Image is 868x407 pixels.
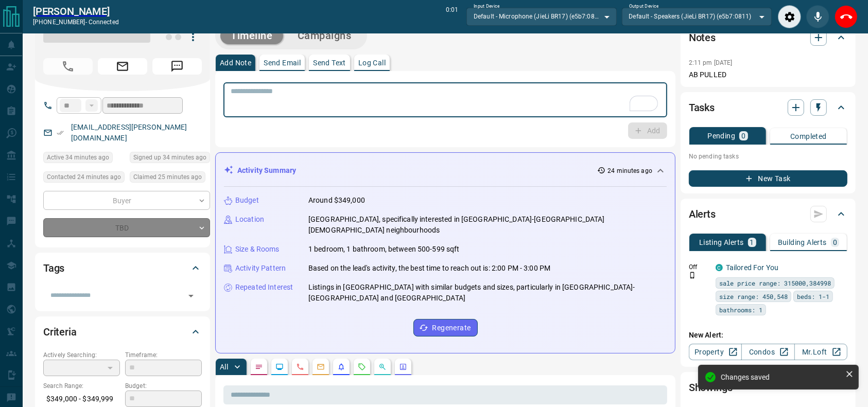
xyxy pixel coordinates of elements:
[43,320,202,344] div: Criteria
[130,152,210,166] div: Thu Aug 14 2025
[308,282,667,304] p: Listings in [GEOGRAPHIC_DATA] with similar budgets and sizes, particularly in [GEOGRAPHIC_DATA]-[...
[296,363,304,371] svg: Calls
[43,324,77,340] h2: Criteria
[741,344,794,360] a: Condos
[130,171,210,186] div: Thu Aug 14 2025
[125,350,202,360] p: Timeframe:
[413,319,478,337] button: Regenerate
[446,5,458,28] p: 0:01
[89,19,119,26] span: connected
[707,132,735,139] p: Pending
[33,5,119,17] a: [PERSON_NAME]
[689,330,847,341] p: New Alert:
[741,132,745,139] p: 0
[220,363,228,370] p: All
[719,278,831,288] span: sale price range: 315000,384998
[474,3,500,10] label: Input Device
[689,344,742,360] a: Property
[313,59,346,66] p: Send Text
[689,149,847,164] p: No pending tasks
[721,373,841,381] div: Changes saved
[778,5,801,28] div: Audio Settings
[287,27,362,44] button: Campaigns
[47,152,109,163] span: Active 34 minutes ago
[726,263,778,272] a: Tailored For You
[399,363,407,371] svg: Agent Actions
[790,133,827,140] p: Completed
[689,95,847,120] div: Tasks
[308,244,460,255] p: 1 bedroom, 1 bathroom, between 500-599 sqft
[237,165,296,176] p: Activity Summary
[622,8,772,25] div: Default - Speakers (JieLi BR17) (e5b7:0811)
[47,172,121,182] span: Contacted 24 minutes ago
[43,256,202,280] div: Tags
[716,264,723,271] div: condos.ca
[308,263,550,274] p: Based on the lead's activity, the best time to reach out is: 2:00 PM - 3:00 PM
[98,58,147,75] span: Email
[275,363,284,371] svg: Lead Browsing Activity
[378,363,387,371] svg: Opportunities
[689,375,847,400] div: Showings
[308,214,667,236] p: [GEOGRAPHIC_DATA], specifically interested in [GEOGRAPHIC_DATA]-[GEOGRAPHIC_DATA][DEMOGRAPHIC_DAT...
[43,350,120,360] p: Actively Searching:
[317,363,325,371] svg: Emails
[231,87,660,113] textarea: To enrich screen reader interactions, please activate Accessibility in Grammarly extension settings
[43,152,125,166] div: Thu Aug 14 2025
[235,263,286,274] p: Activity Pattern
[607,166,652,175] p: 24 minutes ago
[689,25,847,50] div: Notes
[689,59,733,66] p: 2:11 pm [DATE]
[308,195,365,206] p: Around $349,000
[689,206,716,222] h2: Alerts
[125,381,202,391] p: Budget:
[835,5,858,28] div: End Call
[719,291,788,302] span: size range: 450,548
[184,289,198,303] button: Open
[337,363,345,371] svg: Listing Alerts
[689,69,847,80] p: AB PULLED
[689,202,847,226] div: Alerts
[264,59,301,66] p: Send Email
[43,58,93,75] span: Call
[43,260,64,276] h2: Tags
[794,344,847,360] a: Mr.Loft
[255,363,263,371] svg: Notes
[43,171,125,186] div: Thu Aug 14 2025
[778,239,827,246] p: Building Alerts
[235,195,259,206] p: Budget
[750,239,754,246] p: 1
[33,17,119,27] p: [PHONE_NUMBER] -
[689,272,696,279] svg: Push Notification Only
[43,381,120,391] p: Search Range:
[689,29,716,46] h2: Notes
[358,363,366,371] svg: Requests
[629,3,658,10] label: Output Device
[220,59,251,66] p: Add Note
[806,5,829,28] div: Mute
[699,239,744,246] p: Listing Alerts
[689,170,847,187] button: New Task
[43,218,210,237] div: TBD
[797,291,829,302] span: beds: 1-1
[57,129,64,136] svg: Email Verified
[133,152,206,163] span: Signed up 34 minutes ago
[833,239,837,246] p: 0
[689,99,715,116] h2: Tasks
[719,305,762,315] span: bathrooms: 1
[235,244,280,255] p: Size & Rooms
[235,214,264,225] p: Location
[220,27,283,44] button: Timeline
[224,161,667,180] div: Activity Summary24 minutes ago
[133,172,202,182] span: Claimed 25 minutes ago
[152,58,202,75] span: Message
[235,282,293,293] p: Repeated Interest
[43,191,210,210] div: Buyer
[689,262,709,272] p: Off
[689,379,733,396] h2: Showings
[358,59,386,66] p: Log Call
[71,123,187,142] a: [EMAIL_ADDRESS][PERSON_NAME][DOMAIN_NAME]
[466,8,616,25] div: Default - Microphone (JieLi BR17) (e5b7:0811)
